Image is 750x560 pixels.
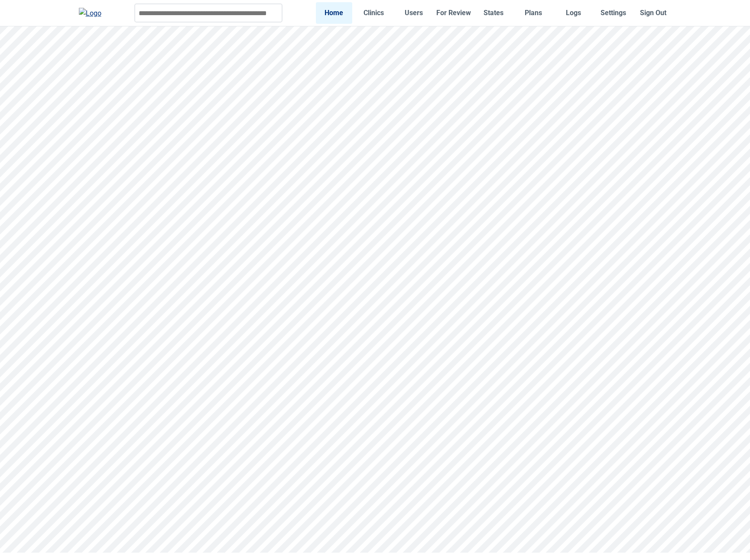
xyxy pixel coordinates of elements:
a: Home [316,2,352,23]
a: Plans [515,2,552,23]
a: Users [396,2,432,23]
button: Sign Out [635,2,671,23]
img: Logo [79,8,101,19]
a: For Review [435,2,472,23]
a: Logs [555,2,591,23]
a: Clinics [356,2,392,23]
a: Settings [595,2,631,23]
a: States [475,2,512,23]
